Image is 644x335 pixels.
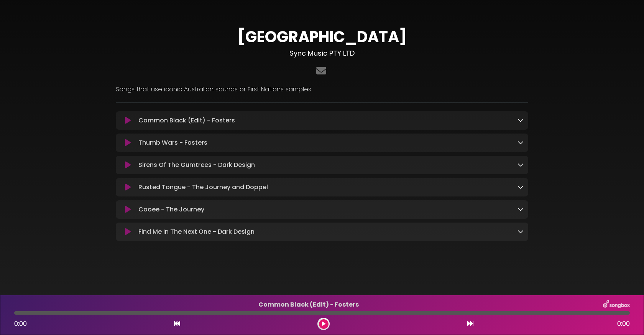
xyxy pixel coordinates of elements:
[138,205,517,214] p: Cooee - The Journey
[138,183,517,192] p: Rusted Tongue - The Journey and Doppel
[138,116,517,125] p: Common Black (Edit) - Fosters
[138,227,517,236] p: Find Me In The Next One - Dark Design
[138,138,517,147] p: Thumb Wars - Fosters
[116,85,528,94] p: Songs that use iconic Australian sounds or First Nations samples
[116,49,528,58] h3: Sync Music PTY LTD
[116,28,528,46] h1: [GEOGRAPHIC_DATA]
[138,160,517,170] p: Sirens Of The Gumtrees - Dark Design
